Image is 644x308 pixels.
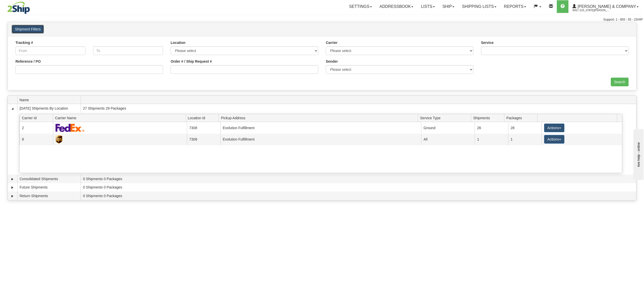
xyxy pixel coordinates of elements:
td: All [421,134,475,145]
iframe: chat widget [632,128,643,180]
span: Packages [506,114,537,122]
td: 1 [508,134,542,145]
img: logo3042.jpg [1,1,36,14]
img: UPS [56,135,63,144]
td: 8 [20,134,53,145]
input: Search [611,78,629,86]
td: 28 [508,122,542,133]
span: Carrier Id [22,114,53,122]
span: Pickup Address [221,114,418,122]
input: To [93,46,163,55]
button: Actions [544,135,564,144]
td: 0 Shipments 0 Packages [81,175,636,183]
td: Ground [421,122,475,133]
span: 3042 / [US_STATE][PERSON_NAME] [572,8,610,13]
td: Consolidated Shipments [17,175,81,183]
span: Shipments [473,114,504,122]
td: Evolution Fulfillment [220,134,421,145]
td: 26 [475,122,508,133]
input: From [15,46,85,55]
label: Tracking # [15,40,33,45]
a: Expand [10,194,15,199]
label: Service [481,40,494,45]
span: Name [20,96,81,104]
a: Expand [10,177,15,182]
div: live help - online [4,4,47,8]
td: 1 [475,134,508,145]
span: Location Id [188,114,219,122]
a: Addressbook [376,0,417,13]
td: 0 Shipments 0 Packages [81,183,636,192]
td: Future Shipments [17,183,81,192]
td: 2 [20,122,53,133]
a: Reports [500,0,530,13]
td: 0 Shipments 0 Packages [81,192,636,200]
label: Reference / PO [15,59,41,64]
a: Shipping lists [458,0,500,13]
div: Support: 1 - 855 - 55 - 2SHIP [1,18,643,22]
td: Return Shipments [17,192,81,200]
td: 7308 [187,122,220,133]
img: FedEx Express® [56,124,85,132]
label: Location [171,40,185,45]
span: Carrier Name [55,114,186,122]
a: Settings [345,0,376,13]
label: Carrier [326,40,337,45]
button: Actions [544,124,564,132]
a: [PERSON_NAME] & Company 3042 / [US_STATE][PERSON_NAME] [568,0,642,13]
label: Order # / Ship Request # [171,59,212,64]
a: Lists [417,0,438,13]
span: [PERSON_NAME] & Company [576,4,636,9]
td: 7308 [187,134,220,145]
td: Evolution Fulfillment [220,122,421,133]
span: Service Type [420,114,471,122]
td: [DATE] Shipments By Location [17,104,81,113]
button: Shipment Filters [12,25,44,33]
a: Collapse [10,106,15,111]
label: Sender [326,59,338,64]
a: Ship [439,0,458,13]
a: Expand [10,185,15,190]
td: 27 Shipments 29 Packages [81,104,636,113]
